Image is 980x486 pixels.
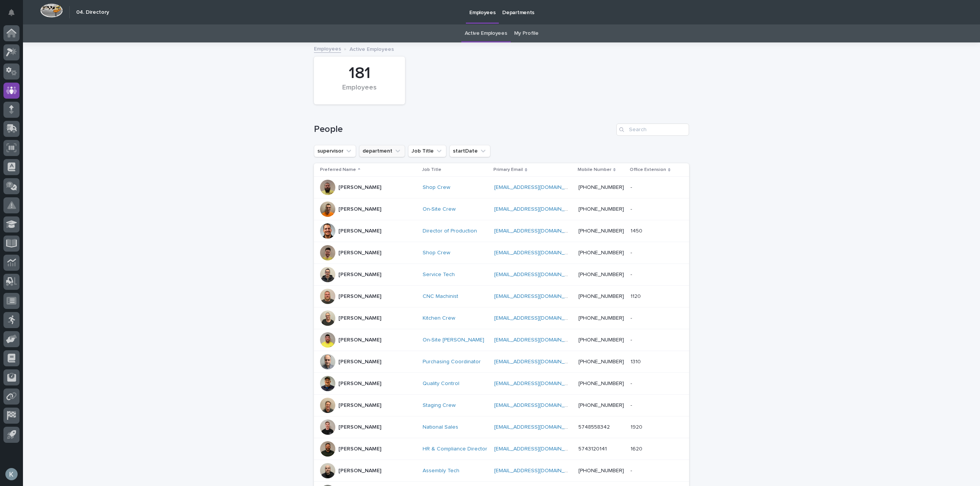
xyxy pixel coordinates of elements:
[630,226,644,234] p: 1450
[76,9,109,16] h2: 04. Directory
[494,424,581,430] a: [EMAIL_ADDRESS][DOMAIN_NAME]
[359,145,405,157] button: department
[578,446,607,452] a: 5743120141
[578,185,624,190] a: [PHONE_NUMBER]
[10,9,20,21] div: Notifications
[578,315,624,321] a: [PHONE_NUMBER]
[494,315,581,321] a: [EMAIL_ADDRESS][DOMAIN_NAME]
[494,294,581,299] a: [EMAIL_ADDRESS][DOMAIN_NAME]
[314,395,689,416] tr: [PERSON_NAME]Staging Crew [EMAIL_ADDRESS][DOMAIN_NAME] [PHONE_NUMBER]--
[314,264,689,286] tr: [PERSON_NAME]Service Tech [EMAIL_ADDRESS][DOMAIN_NAME] [PHONE_NUMBER]--
[423,359,481,365] a: Purchasing Coordinator
[423,446,487,452] a: HR & Compliance Director
[338,206,381,213] p: [PERSON_NAME]
[578,294,624,299] a: [PHONE_NUMBER]
[630,270,634,278] p: -
[630,183,634,191] p: -
[314,438,689,460] tr: [PERSON_NAME]HR & Compliance Director [EMAIL_ADDRESS][DOMAIN_NAME] 574312014116201620
[338,446,381,452] p: [PERSON_NAME]
[494,446,581,452] a: [EMAIL_ADDRESS][DOMAIN_NAME]
[493,166,523,174] p: Primary Email
[314,177,689,198] tr: [PERSON_NAME]Shop Crew [EMAIL_ADDRESS][DOMAIN_NAME] [PHONE_NUMBER]--
[338,337,381,343] p: [PERSON_NAME]
[630,314,634,322] p: -
[578,337,624,343] a: [PHONE_NUMBER]
[494,228,581,234] a: [EMAIL_ADDRESS][DOMAIN_NAME]
[314,373,689,395] tr: [PERSON_NAME]Quality Control [EMAIL_ADDRESS][DOMAIN_NAME] [PHONE_NUMBER]--
[494,381,581,386] a: [EMAIL_ADDRESS][DOMAIN_NAME]
[408,145,446,157] button: Job Title
[314,351,689,373] tr: [PERSON_NAME]Purchasing Coordinator [EMAIL_ADDRESS][DOMAIN_NAME] [PHONE_NUMBER]13101310
[3,466,20,482] button: users-avatar
[494,250,581,255] a: [EMAIL_ADDRESS][DOMAIN_NAME]
[423,184,450,191] a: Shop Crew
[338,359,381,365] p: [PERSON_NAME]
[422,166,441,174] p: Job Title
[630,335,634,343] p: -
[494,359,581,364] a: [EMAIL_ADDRESS][DOMAIN_NAME]
[423,380,459,387] a: Quality Control
[494,185,581,190] a: [EMAIL_ADDRESS][DOMAIN_NAME]
[494,206,581,212] a: [EMAIL_ADDRESS][DOMAIN_NAME]
[578,359,624,364] a: [PHONE_NUMBER]
[578,206,624,212] a: [PHONE_NUMBER]
[423,228,477,234] a: Director of Production
[423,424,458,431] a: National Sales
[630,444,644,452] p: 1620
[314,416,689,438] tr: [PERSON_NAME]National Sales [EMAIL_ADDRESS][DOMAIN_NAME] 574855834219201920
[578,403,624,408] a: [PHONE_NUMBER]
[338,315,381,322] p: [PERSON_NAME]
[327,84,392,100] div: Employees
[338,228,381,234] p: [PERSON_NAME]
[314,242,689,264] tr: [PERSON_NAME]Shop Crew [EMAIL_ADDRESS][DOMAIN_NAME] [PHONE_NUMBER]--
[314,124,613,135] h1: People
[423,293,458,300] a: CNC Machinist
[494,272,581,277] a: [EMAIL_ADDRESS][DOMAIN_NAME]
[578,228,624,234] a: [PHONE_NUMBER]
[494,403,581,408] a: [EMAIL_ADDRESS][DOMAIN_NAME]
[630,248,634,256] p: -
[338,184,381,191] p: [PERSON_NAME]
[350,44,394,53] p: Active Employees
[578,381,624,386] a: [PHONE_NUMBER]
[494,468,581,473] a: [EMAIL_ADDRESS][DOMAIN_NAME]
[578,468,624,473] a: [PHONE_NUMBER]
[449,145,490,157] button: startDate
[423,250,450,256] a: Shop Crew
[338,424,381,431] p: [PERSON_NAME]
[314,198,689,220] tr: [PERSON_NAME]On-Site Crew [EMAIL_ADDRESS][DOMAIN_NAME] [PHONE_NUMBER]--
[514,24,539,42] a: My Profile
[630,292,642,300] p: 1120
[630,423,644,431] p: 1920
[423,337,484,343] a: On-Site [PERSON_NAME]
[314,220,689,242] tr: [PERSON_NAME]Director of Production [EMAIL_ADDRESS][DOMAIN_NAME] [PHONE_NUMBER]14501450
[423,468,459,474] a: Assembly Tech
[494,337,581,343] a: [EMAIL_ADDRESS][DOMAIN_NAME]
[314,286,689,307] tr: [PERSON_NAME]CNC Machinist [EMAIL_ADDRESS][DOMAIN_NAME] [PHONE_NUMBER]11201120
[314,44,341,53] a: Employees
[423,206,456,213] a: On-Site Crew
[327,64,392,83] div: 181
[578,424,610,430] a: 5748558342
[423,315,455,322] a: Kitchen Crew
[630,205,634,213] p: -
[338,468,381,474] p: [PERSON_NAME]
[320,166,356,174] p: Preferred Name
[338,293,381,300] p: [PERSON_NAME]
[630,357,642,365] p: 1310
[630,466,634,474] p: -
[630,401,634,409] p: -
[423,271,455,278] a: Service Tech
[338,380,381,387] p: [PERSON_NAME]
[338,250,381,256] p: [PERSON_NAME]
[40,3,63,18] img: Workspace Logo
[338,402,381,409] p: [PERSON_NAME]
[314,307,689,329] tr: [PERSON_NAME]Kitchen Crew [EMAIL_ADDRESS][DOMAIN_NAME] [PHONE_NUMBER]--
[3,5,20,21] button: Notifications
[630,379,634,387] p: -
[616,124,689,136] input: Search
[314,460,689,482] tr: [PERSON_NAME]Assembly Tech [EMAIL_ADDRESS][DOMAIN_NAME] [PHONE_NUMBER]--
[578,166,611,174] p: Mobile Number
[578,272,624,277] a: [PHONE_NUMBER]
